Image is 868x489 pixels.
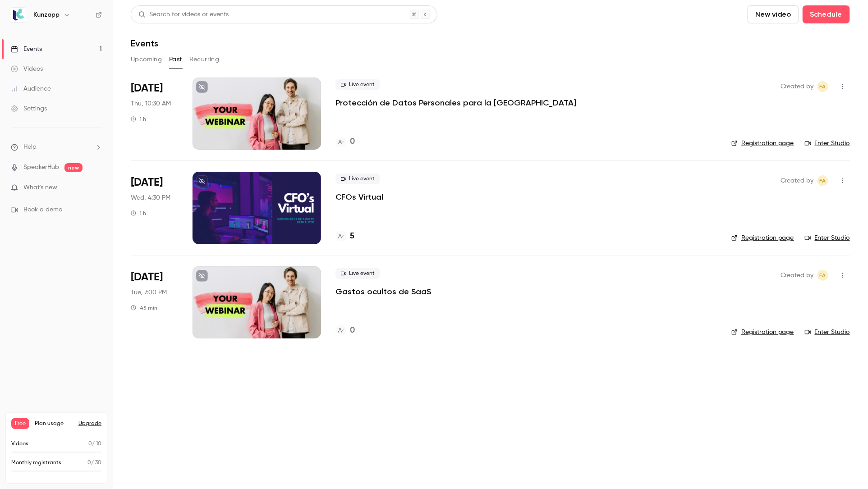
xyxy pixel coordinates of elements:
[64,163,83,172] span: new
[350,230,354,242] h4: 5
[35,420,73,427] span: Plan usage
[731,139,794,148] a: Registration page
[33,10,60,19] h6: Kunzapp
[11,104,47,113] div: Settings
[335,192,383,202] a: CFOs Virtual
[820,81,826,92] span: FA
[88,440,101,448] p: / 10
[131,115,146,123] div: 1 h
[23,183,57,192] span: What's new
[131,210,146,217] div: 1 h
[91,184,102,192] iframe: Noticeable Trigger
[11,418,29,429] span: Free
[131,175,163,190] span: [DATE]
[11,84,51,93] div: Audience
[131,172,178,244] div: Aug 14 Wed, 4:30 PM (America/Santiago)
[817,270,828,281] span: Francisco Abarca
[335,79,380,90] span: Live event
[88,441,92,447] span: 0
[731,328,794,337] a: Registration page
[820,175,826,186] span: FA
[131,81,163,96] span: [DATE]
[11,64,43,73] div: Videos
[731,233,794,242] a: Registration page
[189,52,220,67] button: Recurring
[781,175,814,186] span: Created by
[131,304,157,311] div: 45 min
[11,459,61,467] p: Monthly registrants
[138,10,229,19] div: Search for videos or events
[11,8,26,22] img: Kunzapp
[335,97,576,108] a: Protección de Datos Personales para la [GEOGRAPHIC_DATA]
[23,205,62,215] span: Book a demo
[131,99,171,108] span: Thu, 10:30 AM
[11,440,28,448] p: Videos
[131,270,163,284] span: [DATE]
[335,174,380,184] span: Live event
[805,139,850,148] a: Enter Studio
[131,38,158,49] h1: Events
[805,328,850,337] a: Enter Studio
[23,142,37,152] span: Help
[350,324,355,337] h4: 0
[78,420,101,427] button: Upgrade
[131,266,178,338] div: Apr 2 Tue, 7:00 PM (America/Santiago)
[748,5,799,23] button: New video
[805,233,850,242] a: Enter Studio
[131,193,170,202] span: Wed, 4:30 PM
[820,270,826,281] span: FA
[781,81,814,92] span: Created by
[131,288,167,297] span: Tue, 7:00 PM
[335,230,354,242] a: 5
[335,136,355,148] a: 0
[169,52,182,67] button: Past
[781,270,814,281] span: Created by
[87,460,91,466] span: 0
[23,163,59,172] a: SpeakerHub
[817,175,828,186] span: Francisco Abarca
[131,78,178,150] div: Oct 3 Thu, 10:30 AM (America/Santiago)
[131,52,162,67] button: Upcoming
[335,286,431,297] a: Gastos ocultos de SaaS
[335,268,380,279] span: Live event
[87,459,101,467] p: / 30
[817,81,828,92] span: Francisco Abarca
[350,136,355,148] h4: 0
[11,45,42,54] div: Events
[803,5,850,23] button: Schedule
[11,142,102,152] li: help-dropdown-opener
[335,324,355,337] a: 0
